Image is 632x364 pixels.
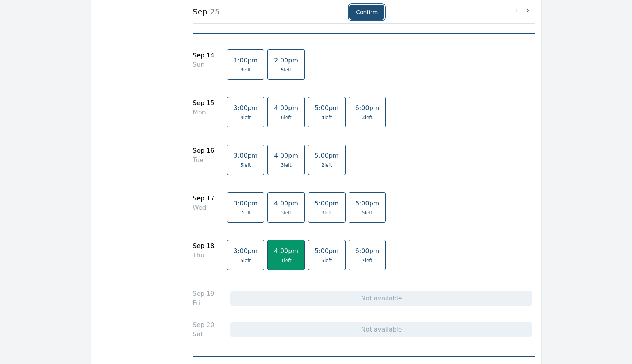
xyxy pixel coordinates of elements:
[193,289,215,298] div: Sep 19
[315,200,339,207] span: 5:00pm
[321,210,332,216] span: 3 left
[234,152,258,159] span: 3:00pm
[193,7,208,16] strong: Sep
[234,57,258,64] span: 1:00pm
[274,152,298,159] span: 4:00pm
[281,257,292,264] span: 1 left
[281,114,292,121] span: 6 left
[355,200,380,207] span: 6:00pm
[230,322,532,337] div: Not available.
[355,104,380,112] span: 6:00pm
[274,247,298,255] span: 4:00pm
[274,57,298,64] span: 2:00pm
[321,257,332,264] span: 5 left
[234,104,258,112] span: 3:00pm
[281,67,292,73] span: 5 left
[193,51,215,60] div: Sep 14
[193,98,215,108] div: Sep 15
[349,5,384,20] button: Confirm
[193,241,215,251] div: Sep 18
[240,114,251,121] span: 4 left
[362,210,372,216] span: 5 left
[321,162,332,168] span: 2 left
[193,108,215,117] div: Mon
[234,200,258,207] span: 3:00pm
[193,203,215,212] div: Wed
[234,247,258,255] span: 3:00pm
[362,257,372,264] span: 7 left
[230,291,532,306] div: Not available.
[240,162,251,168] span: 5 left
[240,257,251,264] span: 5 left
[281,162,292,168] span: 3 left
[193,298,215,308] div: Fri
[193,194,215,203] div: Sep 17
[355,247,380,255] span: 6:00pm
[274,104,298,112] span: 4:00pm
[193,60,215,70] div: Sun
[315,104,339,112] span: 5:00pm
[193,320,215,330] div: Sep 20
[193,146,215,155] div: Sep 16
[193,251,215,260] div: Thu
[274,200,298,207] span: 4:00pm
[240,67,251,73] span: 3 left
[240,210,251,216] span: 7 left
[281,210,292,216] span: 3 left
[315,152,339,159] span: 5:00pm
[208,7,220,16] span: 25
[193,155,215,165] div: Tue
[321,114,332,121] span: 4 left
[315,247,339,255] span: 5:00pm
[362,114,372,121] span: 3 left
[193,330,215,339] div: Sat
